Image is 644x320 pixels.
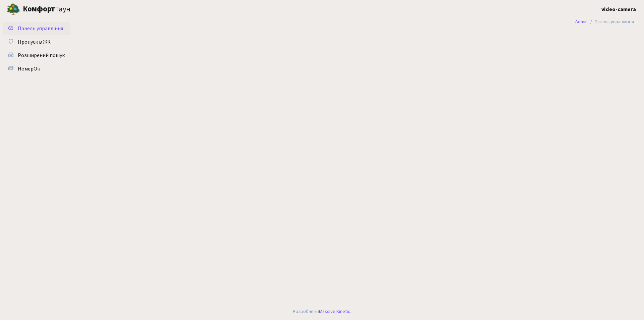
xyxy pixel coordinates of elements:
span: НомерОк [18,65,40,73]
div: Розроблено . [293,308,351,315]
a: Панель управління [3,22,70,35]
b: Комфорт [23,4,55,14]
a: Massive Kinetic [319,308,350,315]
a: Розширений пошук [3,49,70,62]
a: Пропуск в ЖК [3,35,70,49]
a: Admin [575,18,588,25]
a: video-camera [601,5,636,13]
span: Пропуск в ЖК [18,38,51,46]
nav: breadcrumb [565,15,644,29]
b: video-camera [601,6,636,13]
a: НомерОк [3,62,70,76]
img: logo.png [7,3,20,16]
span: Розширений пошук [18,52,65,59]
span: Панель управління [18,25,63,32]
span: Таун [23,4,70,15]
button: Переключити навігацію [84,4,101,15]
li: Панель управління [588,18,634,26]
